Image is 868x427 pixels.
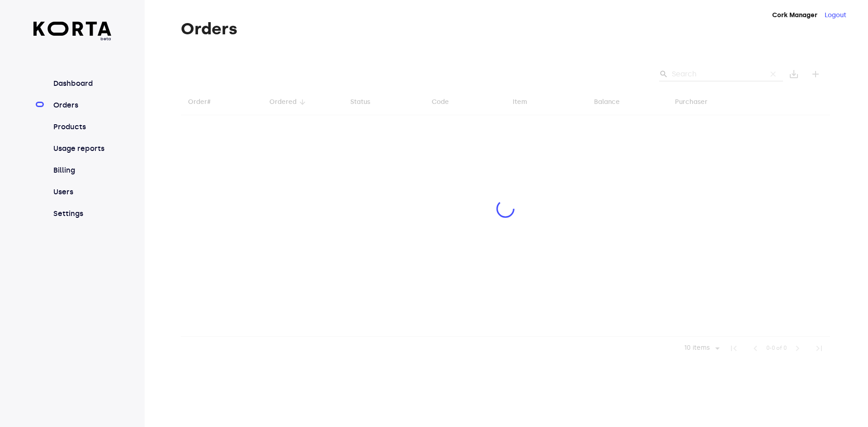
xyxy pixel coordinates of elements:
[52,78,112,89] a: Dashboard
[181,20,830,38] h1: Orders
[52,165,112,176] a: Billing
[52,100,112,111] a: Orders
[33,22,112,42] a: beta
[52,187,112,197] a: Users
[772,11,817,19] strong: Cork Manager
[52,208,112,219] a: Settings
[33,36,112,42] span: beta
[52,143,112,154] a: Usage reports
[33,22,112,36] img: Korta
[825,11,846,20] button: Logout
[52,122,112,132] a: Products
